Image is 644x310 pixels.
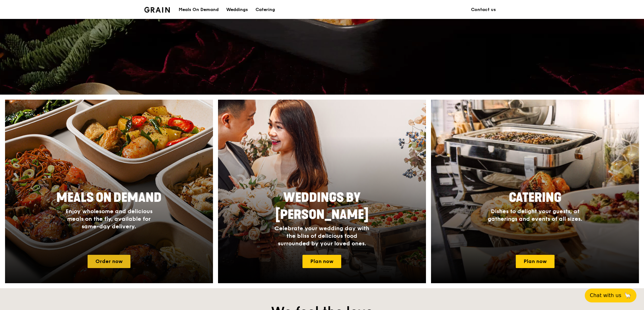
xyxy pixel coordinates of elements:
img: Grain [144,7,170,13]
a: Contact us [467,0,500,19]
img: catering-card.e1cfaf3e.jpg [431,100,639,283]
a: Catering [252,0,279,19]
a: Plan now [302,255,341,268]
div: Weddings [226,0,248,19]
a: Plan now [516,255,555,268]
span: Chat with us [590,292,621,299]
span: 🦙 [624,292,631,299]
a: Meals On DemandEnjoy wholesome and delicious meals on the fly, available for same-day delivery.Or... [5,100,213,283]
a: Order now [88,255,130,268]
img: weddings-card.4f3003b8.jpg [218,100,426,283]
span: Enjoy wholesome and delicious meals on the fly, available for same-day delivery. [66,208,152,230]
button: Chat with us🦙 [585,289,636,302]
span: Dishes to delight your guests, at gatherings and events of all sizes. [488,208,582,222]
a: CateringDishes to delight your guests, at gatherings and events of all sizes.Plan now [431,100,639,283]
span: Catering [509,190,561,205]
span: Meals On Demand [56,190,162,205]
span: Celebrate your wedding day with the bliss of delicious food surrounded by your loved ones. [274,225,369,247]
div: Meals On Demand [179,0,219,19]
span: Weddings by [PERSON_NAME] [275,190,369,222]
a: Weddings by [PERSON_NAME]Celebrate your wedding day with the bliss of delicious food surrounded b... [218,100,426,283]
div: Catering [256,0,275,19]
a: Weddings [222,0,252,19]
